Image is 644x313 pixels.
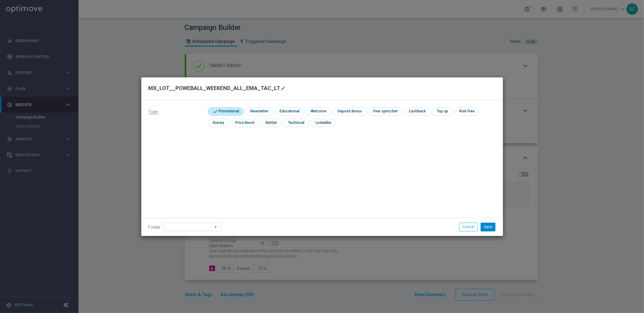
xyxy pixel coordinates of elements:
i: arrow_drop_down [213,223,219,231]
span: Type: [149,109,159,115]
i: mode_edit [281,86,286,91]
button: mode_edit [280,85,288,92]
h2: MX_LOT__POWEBALL_WEEKEND_ALL_EMA_TAC_LT [149,85,280,92]
button: Save [481,223,495,231]
button: Cancel [459,223,478,231]
label: Folder [149,225,161,230]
